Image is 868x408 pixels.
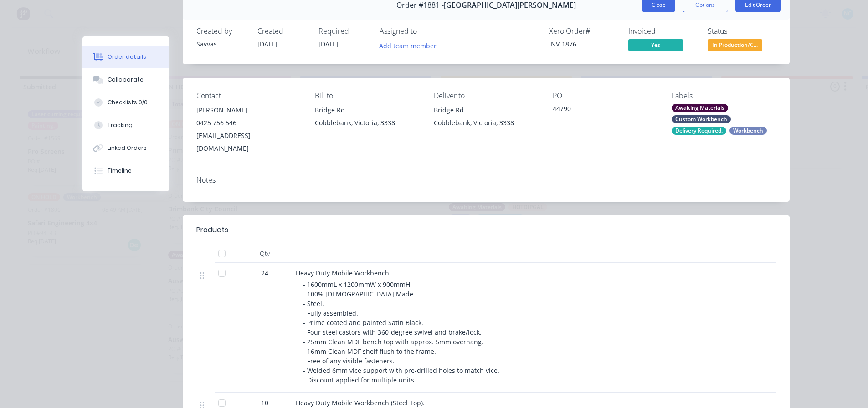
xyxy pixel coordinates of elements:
div: Custom Workbench [672,115,731,123]
div: Products [196,224,228,235]
div: Collaborate [108,76,144,84]
div: Status [708,27,776,36]
div: Bridge RdCobblebank, Victoria, 3338 [315,104,419,133]
div: INV-1876 [549,39,617,49]
div: Created [257,27,308,36]
div: Qty [237,245,292,263]
div: [PERSON_NAME]0425 756 546[EMAIL_ADDRESS][DOMAIN_NAME] [196,104,301,155]
div: Bridge RdCobblebank, Victoria, 3338 [434,104,538,133]
span: 10 [261,398,268,408]
div: Workbench [729,127,767,135]
span: [GEOGRAPHIC_DATA][PERSON_NAME] [444,1,576,10]
div: Delivery Required. [672,127,726,135]
div: Bridge Rd [315,104,419,117]
button: Checklists 0/0 [82,91,169,114]
button: Add team member [380,39,442,51]
button: In Production/C... [708,39,762,53]
button: Timeline [82,159,169,182]
span: Order #1881 - [396,1,444,10]
div: Contact [196,92,301,100]
div: Order details [108,53,146,61]
span: 24 [261,268,268,278]
button: Tracking [82,114,169,137]
div: Bill to [315,92,419,100]
div: Invoiced [628,27,697,36]
button: Order details [82,46,169,68]
span: [DATE] [318,40,339,48]
div: Linked Orders [108,144,147,152]
button: Add team member [374,39,441,51]
span: Heavy Duty Mobile Workbench (Steel Top). [296,398,425,407]
div: Tracking [108,121,133,129]
span: [DATE] [257,40,277,48]
div: Xero Order # [549,27,617,36]
div: [PERSON_NAME] [196,104,301,117]
div: Notes [196,176,776,184]
div: Created by [196,27,247,36]
div: 0425 756 546 [196,117,301,129]
div: Timeline [108,167,132,175]
div: Cobblebank, Victoria, 3338 [315,117,419,129]
div: 44790 [553,104,657,117]
div: Checklists 0/0 [108,98,148,107]
div: Savvas [196,39,247,49]
span: - 1600mmL x 1200mmW x 900mmH. - 100% [DEMOGRAPHIC_DATA] Made. - Steel. - Fully assembled. - Prime... [303,280,499,384]
button: Linked Orders [82,137,169,159]
div: Labels [672,92,776,100]
span: Yes [628,39,683,51]
div: PO [553,92,657,100]
div: Bridge Rd [434,104,538,117]
div: Awaiting Materials [672,104,728,112]
span: Heavy Duty Mobile Workbench. [296,269,391,277]
div: Assigned to [380,27,471,36]
span: In Production/C... [708,39,762,51]
div: Cobblebank, Victoria, 3338 [434,117,538,129]
button: Collaborate [82,68,169,91]
div: [EMAIL_ADDRESS][DOMAIN_NAME] [196,129,301,155]
div: Required [318,27,369,36]
div: Deliver to [434,92,538,100]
